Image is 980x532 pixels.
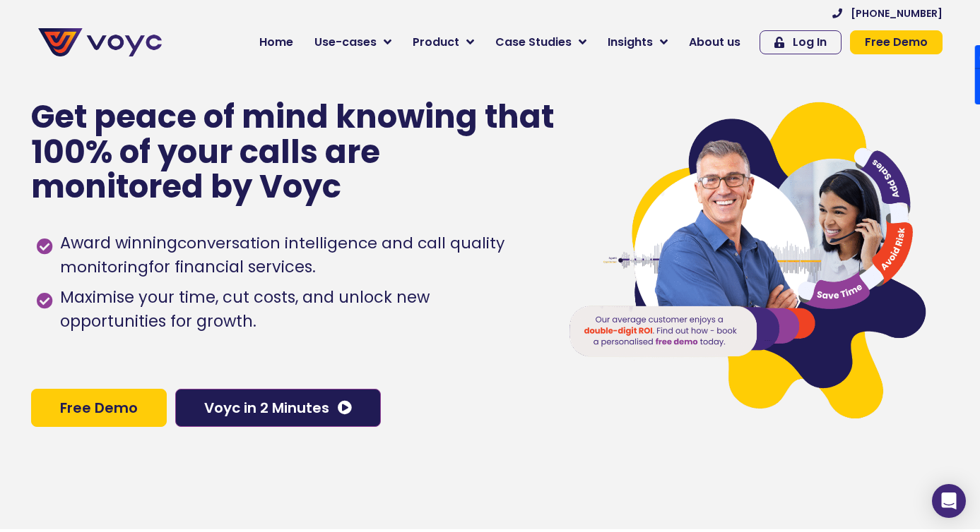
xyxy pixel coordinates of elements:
[38,28,162,56] img: voyc-full-logo
[402,28,485,56] a: Product
[932,484,966,518] div: Open Intercom Messenger
[259,34,293,51] span: Home
[793,37,827,48] span: Log In
[60,401,138,415] span: Free Demo
[608,34,653,51] span: Insights
[31,99,556,205] p: Get peace of mind knowing that 100% of your calls are monitored by Voyc
[678,28,751,56] a: About us
[175,389,381,427] a: Voyc in 2 Minutes
[851,8,943,18] span: [PHONE_NUMBER]
[832,8,943,18] a: [PHONE_NUMBER]
[57,231,539,279] span: Award winning for financial services.
[304,28,402,56] a: Use-cases
[865,37,928,48] span: Free Demo
[850,30,943,54] a: Free Demo
[314,34,377,51] span: Use-cases
[689,34,740,51] span: About us
[413,34,459,51] span: Product
[597,28,678,56] a: Insights
[249,28,304,56] a: Home
[60,232,504,278] h1: conversation intelligence and call quality monitoring
[495,34,572,51] span: Case Studies
[204,401,329,415] span: Voyc in 2 Minutes
[485,28,597,56] a: Case Studies
[31,389,167,427] a: Free Demo
[57,286,539,334] span: Maximise your time, cut costs, and unlock new opportunities for growth.
[760,30,842,54] a: Log In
